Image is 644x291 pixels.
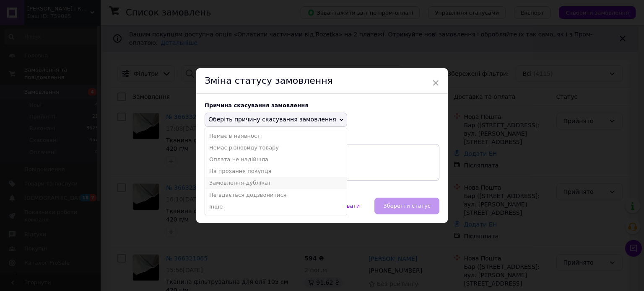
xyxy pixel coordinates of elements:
[196,68,448,94] div: Зміна статусу замовлення
[205,177,347,189] li: Замовлення-дублікат
[205,130,347,142] li: Немає в наявності
[208,116,336,123] span: Оберіть причину скасування замовлення
[205,154,347,165] li: Оплата не надійшла
[432,76,439,90] span: ×
[205,165,347,177] li: На прохання покупця
[205,142,347,154] li: Немає різновиду товару
[205,189,347,201] li: Не вдається додзвонитися
[205,201,347,213] li: Інше
[205,102,439,108] div: Причина скасування замовлення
